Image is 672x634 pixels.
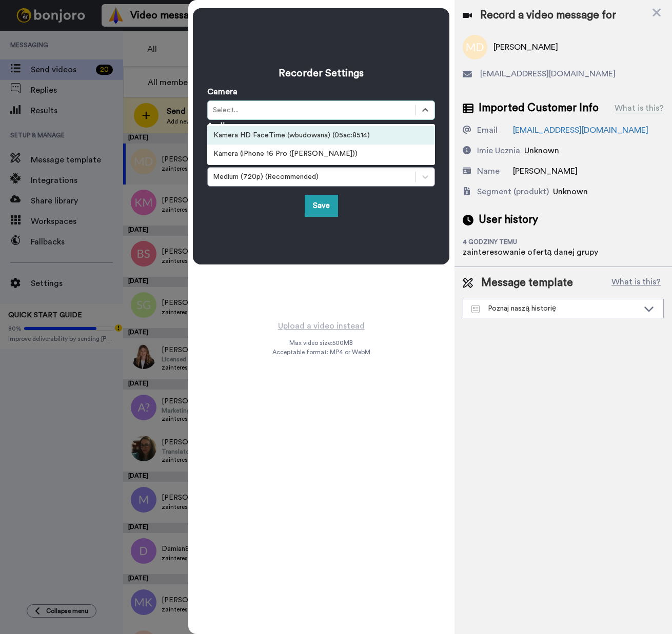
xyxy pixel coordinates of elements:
[305,195,338,217] button: Save
[513,167,578,175] span: [PERSON_NAME]
[480,68,616,80] span: [EMAIL_ADDRESS][DOMAIN_NAME]
[207,66,435,80] h3: Recorder Settings
[553,188,588,196] span: Unknown
[207,126,435,145] div: Kamera HD FaceTime (wbudowana) (05ac:8514)
[471,305,480,313] img: Message-temps.svg
[275,319,368,333] button: Upload a video instead
[207,145,435,163] div: Kamera (iPhone 16 Pro ([PERSON_NAME]))
[524,147,559,155] span: Unknown
[471,303,639,314] div: Poznaj naszą historię
[213,105,410,115] div: Select...
[608,275,664,291] button: What is this?
[207,120,230,132] label: Audio
[477,145,520,157] div: Imie Ucznia
[477,186,549,198] div: Segment (produkt)
[207,86,238,98] label: Camera
[463,246,599,258] div: zainteresowanie ofertą danej grupy
[463,238,529,246] div: 4 godziny temu
[513,126,648,134] a: [EMAIL_ADDRESS][DOMAIN_NAME]
[213,172,410,182] div: Medium (720p) (Recommended)
[479,212,538,228] span: User history
[272,348,370,356] span: Acceptable format: MP4 or WebM
[481,275,573,291] span: Message template
[477,165,500,177] div: Name
[615,102,664,114] div: What is this?
[479,100,599,116] span: Imported Customer Info
[477,124,498,136] div: Email
[289,339,353,347] span: Max video size: 500 MB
